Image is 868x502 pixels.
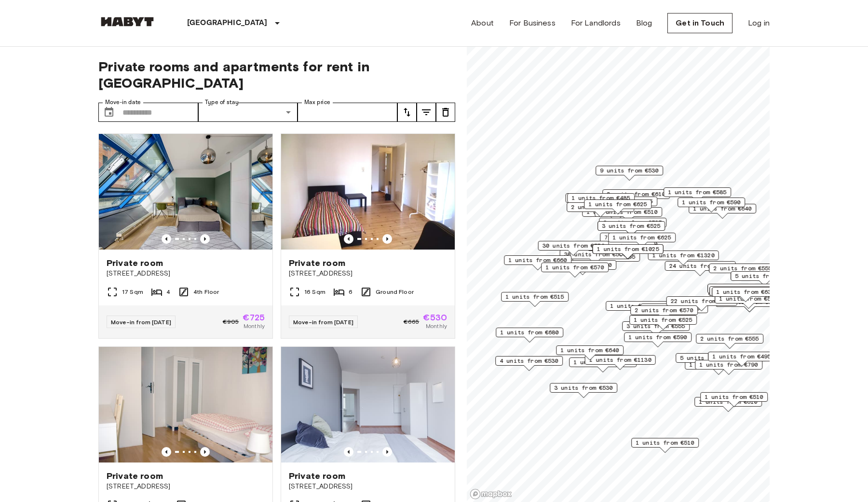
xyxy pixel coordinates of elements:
[545,263,604,272] span: 1 units from €570
[714,287,773,295] span: 1 units from €640
[680,354,739,362] span: 5 units from €590
[98,17,156,26] img: Habyt
[599,218,666,233] div: Map marker
[707,284,775,299] div: Map marker
[289,257,345,269] span: Private room
[699,360,758,369] span: 1 units from €790
[599,208,658,216] span: 2 units from €510
[205,98,239,106] label: Type of stay
[712,284,771,293] span: 1 units from €645
[604,233,663,242] span: 7 units from €585
[553,261,612,269] span: 2 units from €690
[645,304,704,313] span: 4 units from €605
[107,257,163,269] span: Private room
[289,482,447,491] span: [STREET_ADDRESS]
[709,286,777,301] div: Map marker
[626,322,685,330] span: 3 units from €555
[671,297,733,305] span: 22 units from €575
[610,302,669,310] span: 1 units from €725
[652,251,715,260] span: 1 units from €1320
[694,397,762,412] div: Map marker
[556,345,624,360] div: Map marker
[281,347,455,462] img: Marketing picture of unit DE-01-047-01H
[500,357,558,365] span: 4 units from €530
[569,357,637,372] div: Map marker
[508,256,567,264] span: 1 units from €660
[589,356,651,364] span: 1 units from €1130
[735,272,794,280] span: 5 units from €660
[608,233,676,248] div: Map marker
[567,202,634,217] div: Map marker
[682,198,741,207] span: 1 units from €590
[349,288,353,296] span: 6
[107,269,265,278] span: [STREET_ADDRESS]
[712,352,771,361] span: 1 units from €495
[98,58,455,91] span: Private rooms and apartments for rent in [GEOGRAPHIC_DATA]
[636,17,652,29] a: Blog
[382,447,392,457] button: Previous image
[538,241,609,256] div: Map marker
[122,288,143,296] span: 17 Sqm
[716,288,775,296] span: 1 units from €630
[289,470,345,482] span: Private room
[554,383,613,392] span: 3 units from €530
[700,334,759,343] span: 2 units from €555
[600,233,667,248] div: Map marker
[567,193,635,208] div: Map marker
[602,189,670,204] div: Map marker
[223,317,239,326] span: €905
[293,318,353,326] span: Move-in from [DATE]
[588,200,647,209] span: 1 units from €625
[542,241,605,250] span: 30 units from €570
[606,301,673,316] div: Map marker
[99,347,272,462] img: Marketing picture of unit DE-01-093-04M
[628,333,687,342] span: 1 units from €590
[505,292,564,301] span: 1 units from €515
[666,296,737,311] div: Map marker
[668,188,727,197] span: 1 units from €585
[635,306,693,315] span: 2 units from €570
[573,358,632,367] span: 1 units from €570
[471,17,494,29] a: About
[111,318,171,326] span: Move-in from [DATE]
[550,383,617,398] div: Map marker
[712,287,779,302] div: Map marker
[509,17,556,29] a: For Business
[678,198,745,212] div: Map marker
[417,103,436,122] button: tune
[376,288,414,296] span: Ground Floor
[397,103,417,122] button: tune
[281,133,455,339] a: Marketing picture of unit DE-01-029-04MPrevious imagePrevious imagePrivate room[STREET_ADDRESS]16...
[669,262,732,270] span: 24 units from €530
[304,98,330,106] label: Max price
[602,222,661,230] span: 3 units from €525
[630,305,698,320] div: Map marker
[200,234,210,244] button: Previous image
[541,263,609,277] div: Map marker
[631,438,699,453] div: Map marker
[289,269,447,278] span: [STREET_ADDRESS]
[500,328,559,337] span: 1 units from €680
[504,255,571,270] div: Map marker
[495,356,563,371] div: Map marker
[566,193,637,208] div: Map marker
[423,313,447,322] span: €530
[98,133,273,339] a: Marketing picture of unit DE-01-010-002-01HFPrevious imagePrevious imagePrivate room[STREET_ADDRE...
[107,482,265,491] span: [STREET_ADDRESS]
[603,218,662,227] span: 3 units from €525
[243,313,265,322] span: €725
[344,447,353,457] button: Previous image
[162,447,171,457] button: Previous image
[622,321,690,336] div: Map marker
[304,288,325,296] span: 16 Sqm
[585,355,656,370] div: Map marker
[426,322,447,330] span: Monthly
[105,98,141,106] label: Move-in date
[634,316,692,324] span: 1 units from €525
[709,264,776,278] div: Map marker
[281,134,455,250] img: Marketing picture of unit DE-01-029-04M
[593,244,664,259] div: Map marker
[600,166,659,175] span: 9 units from €530
[676,353,743,368] div: Map marker
[696,334,763,349] div: Map marker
